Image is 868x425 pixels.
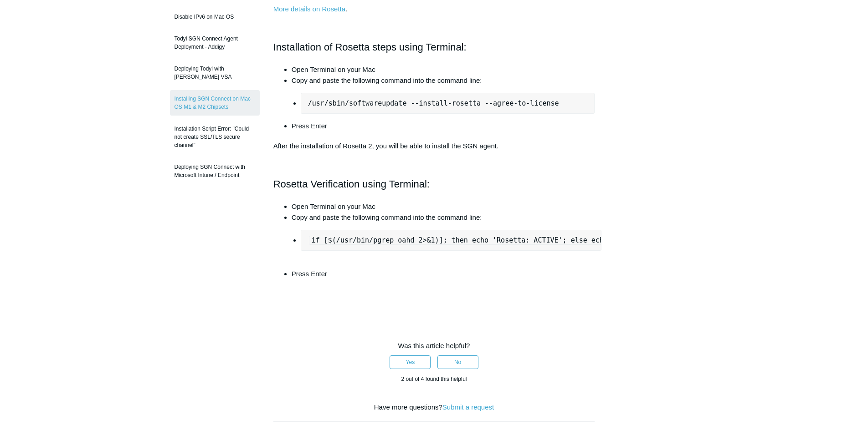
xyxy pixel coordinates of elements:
h2: Installation of Rosetta steps using Terminal: [273,39,595,55]
pre: /usr/sbin/softwareupdate --install-rosetta --agree-to-license [301,93,595,114]
button: This article was not helpful [437,355,478,369]
a: Deploying SGN Connect with Microsoft Intune / Endpoint [170,158,260,184]
li: Open Terminal on your Mac [292,64,595,75]
div: Have more questions? [273,402,595,413]
span: Was this article helpful? [398,342,470,349]
button: This article was helpful [390,355,431,369]
li: Copy and paste the following command into the command line: [292,75,595,114]
a: Todyl SGN Connect Agent Deployment - Addigy [170,30,260,56]
li: Press Enter [292,121,595,132]
a: Deploying Todyl with [PERSON_NAME] VSA [170,60,260,86]
a: More details on Rosetta [273,5,345,13]
a: Disable IPv6 on Mac OS [170,8,260,25]
li: Press Enter [292,268,595,279]
code: if [$(/usr/bin/pgrep oahd 2>&1)]; then echo 'Rosetta: ACTIVE'; else echo 'Rosetta: NOT ACTIVE'; fi [309,236,718,245]
li: Open Terminal on your Mac [292,201,595,212]
a: Installing SGN Connect on Mac OS M1 & M2 Chipsets [170,90,260,116]
li: Copy and paste the following command into the command line: [292,212,595,268]
span: 2 out of 4 found this helpful [401,376,467,382]
h2: Rosetta Verification using Terminal: [273,176,595,192]
a: Installation Script Error: "Could not create SSL/TLS secure channel" [170,120,260,154]
p: After the installation of Rosetta 2, you will be able to install the SGN agent. [273,141,595,152]
a: Submit a request [442,403,494,411]
p: . [273,4,595,15]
